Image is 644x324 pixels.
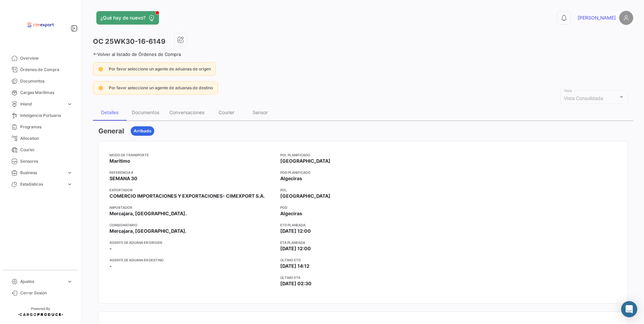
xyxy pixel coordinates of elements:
[280,210,302,217] span: Algeciras
[93,37,165,46] h3: OC 25WK30-16-6149
[109,175,137,182] span: SEMANA 30
[280,240,446,245] app-card-info-title: ETA planeada
[20,279,64,285] span: Ajustes
[100,14,146,21] span: ¿Qué hay de nuevo?
[109,222,275,228] app-card-info-title: Consignatario
[253,109,268,115] div: Sensor
[20,67,73,73] span: Órdenes de Compra
[109,170,275,175] app-card-info-title: Referencia #
[219,109,234,115] div: Courier
[109,152,275,158] app-card-info-title: Modo de Transporte
[20,112,73,119] span: Inteligencia Portuaria
[96,11,159,25] button: ¿Qué hay de nuevo?
[5,121,75,133] a: Programas
[280,245,311,252] span: [DATE] 12:00
[280,187,446,193] app-card-info-title: POL
[280,175,302,182] span: Algeciras
[5,110,75,121] a: Inteligencia Portuaria
[5,133,75,144] a: Allocation
[20,78,73,84] span: Documentos
[109,228,187,234] span: Mercajara, [GEOGRAPHIC_DATA].
[109,187,275,193] app-card-info-title: Exportador
[5,64,75,75] a: Órdenes de Compra
[5,87,75,98] a: Cargas Marítimas
[619,11,633,25] img: placeholder-user.png
[5,144,75,156] a: Courier
[93,52,181,57] a: Volver al listado de Órdenes de Compra
[280,193,330,199] span: [GEOGRAPHIC_DATA]
[20,124,73,130] span: Programas
[67,170,73,176] span: expand_more
[20,101,64,107] span: Inland
[20,290,73,296] span: Cerrar Sesión
[20,55,73,61] span: Overview
[280,275,446,280] app-card-info-title: Último ETA
[280,170,446,175] app-card-info-title: POD Planificado
[109,158,130,164] span: Marítimo
[280,228,311,234] span: [DATE] 12:00
[109,193,265,199] span: COMERCIO IMPORTACIONES Y EXPORTACIONES- CIMEXPORT S.A.
[5,75,75,87] a: Documentos
[280,205,446,210] app-card-info-title: POD
[109,85,213,90] span: Por favor seleccione un agente de aduanas de destino
[132,109,159,115] div: Documentos
[169,109,204,115] div: Conversaciones
[109,257,275,263] app-card-info-title: Agente de Aduana en Destino
[280,257,446,263] app-card-info-title: Último ETD
[578,14,616,21] span: [PERSON_NAME]
[280,152,446,158] app-card-info-title: POL Planificado
[98,126,124,136] h3: General
[134,128,151,134] span: Arribado
[109,263,112,269] span: -
[280,280,312,287] span: [DATE] 02:30
[24,8,57,42] img: logo-cimexport.png
[20,181,64,187] span: Estadísticas
[280,158,330,164] span: [GEOGRAPHIC_DATA]
[109,210,187,217] span: Mercajara, [GEOGRAPHIC_DATA].
[109,205,275,210] app-card-info-title: Importador
[20,147,73,153] span: Courier
[109,245,112,252] span: -
[280,263,310,269] span: [DATE] 14:12
[109,240,275,245] app-card-info-title: Agente de Aduana en Origen
[20,90,73,96] span: Cargas Marítimas
[101,109,119,115] div: Detalles
[67,279,73,285] span: expand_more
[20,170,64,176] span: Business
[67,101,73,107] span: expand_more
[20,135,73,141] span: Allocation
[109,66,211,71] span: Por favor seleccione un agente de aduanas de origen
[20,158,73,164] span: Sensores
[280,222,446,228] app-card-info-title: ETD planeada
[5,156,75,167] a: Sensores
[5,53,75,64] a: Overview
[621,301,637,317] div: Abrir Intercom Messenger
[67,181,73,187] span: expand_more
[564,95,603,101] mat-select-trigger: Vista Consolidada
